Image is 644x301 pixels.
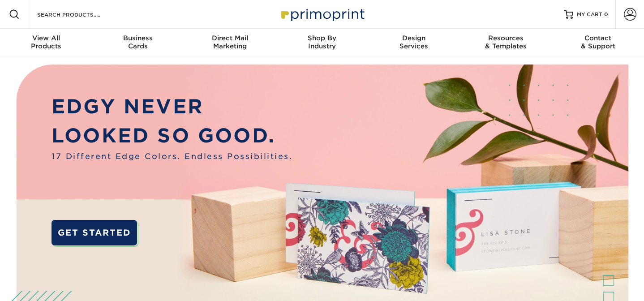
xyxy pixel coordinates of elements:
div: Cards [92,34,184,50]
div: & Support [552,34,644,50]
img: Primoprint [277,4,367,24]
p: EDGY NEVER [52,92,292,121]
a: BusinessCards [92,29,184,57]
span: Business [92,34,184,42]
div: & Templates [460,34,552,50]
input: SEARCH PRODUCTS..... [36,9,124,20]
a: Contact& Support [552,29,644,57]
p: LOOKED SO GOOD. [52,121,292,150]
span: 0 [604,11,608,17]
div: Industry [276,34,368,50]
div: Services [368,34,460,50]
a: DesignServices [368,29,460,57]
div: Marketing [184,34,276,50]
span: MY CART [577,11,602,18]
span: Design [368,34,460,42]
a: Direct MailMarketing [184,29,276,57]
a: GET STARTED [52,220,137,245]
span: Resources [460,34,552,42]
a: Resources& Templates [460,29,552,57]
span: Shop By [276,34,368,42]
span: Direct Mail [184,34,276,42]
span: 17 Different Edge Colors. Endless Possibilities. [52,150,292,162]
span: Contact [552,34,644,42]
a: Shop ByIndustry [276,29,368,57]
